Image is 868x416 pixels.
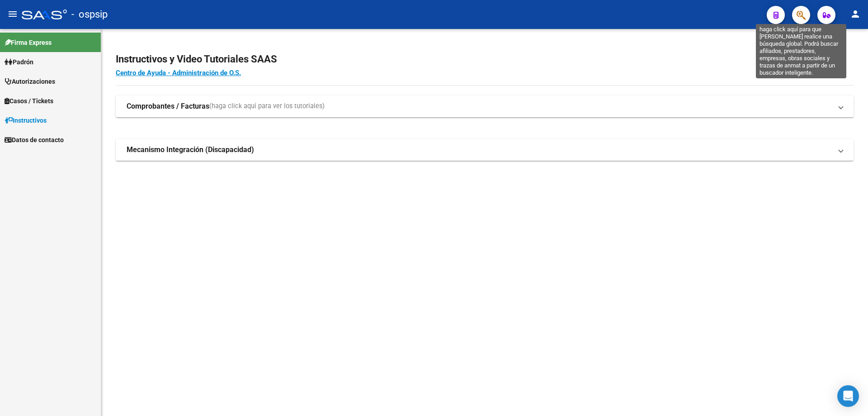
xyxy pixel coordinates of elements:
span: Instructivos [5,115,47,125]
span: Autorizaciones [5,77,55,86]
span: Firma Express [5,38,52,48]
span: Padrón [5,57,33,67]
span: - ospsip [71,5,108,24]
div: Open Intercom Messenger [837,385,859,407]
span: Casos / Tickets [5,96,53,106]
mat-icon: menu [7,9,18,19]
h2: Instructivos y Video Tutoriales SAAS [116,51,854,68]
mat-expansion-panel-header: Comprobantes / Facturas(haga click aquí para ver los tutoriales) [116,96,854,117]
mat-icon: person [850,9,861,19]
span: Datos de contacto [5,135,64,145]
strong: Comprobantes / Facturas [127,101,209,111]
strong: Mecanismo Integración (Discapacidad) [127,145,254,155]
a: Centro de Ayuda - Administración de O.S. [116,69,241,77]
span: (haga click aquí para ver los tutoriales) [209,101,325,111]
mat-expansion-panel-header: Mecanismo Integración (Discapacidad) [116,139,854,161]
